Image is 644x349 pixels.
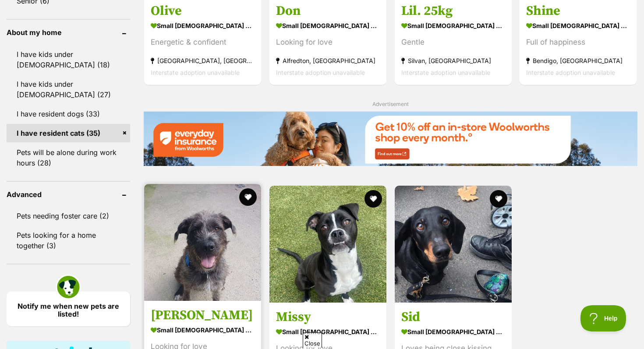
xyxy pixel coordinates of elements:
[401,3,505,19] h3: Lil. 25kg
[7,124,130,142] a: I have resident cats (35)
[395,186,512,303] img: Sid - Dachshund (Miniature Smooth Haired) Dog
[7,28,130,36] header: About my home
[7,143,130,172] a: Pets will be alone during work hours (28)
[580,305,626,331] iframe: Help Scout Beacon - Open
[7,207,130,225] a: Pets needing foster care (2)
[364,190,382,208] button: favourite
[401,19,505,32] strong: small [DEMOGRAPHIC_DATA] Dog
[276,55,380,67] strong: Alfredton, [GEOGRAPHIC_DATA]
[151,3,255,19] h3: Olive
[239,188,257,206] button: favourite
[151,36,255,48] div: Energetic & confident
[276,309,380,325] h3: Missy
[276,69,365,76] span: Interstate adoption unavailable
[276,325,380,338] strong: small [DEMOGRAPHIC_DATA] Dog
[526,19,630,32] strong: small [DEMOGRAPHIC_DATA] Dog
[276,36,380,48] div: Looking for love
[401,325,505,338] strong: small [DEMOGRAPHIC_DATA] Dog
[526,3,630,19] h3: Shine
[7,45,130,74] a: I have kids under [DEMOGRAPHIC_DATA] (18)
[151,307,255,324] h3: [PERSON_NAME]
[7,190,130,198] header: Advanced
[276,3,380,19] h3: Don
[7,292,130,326] a: Notify me when new pets are listed!
[401,309,505,325] h3: Sid
[143,111,637,166] img: Everyday Insurance promotional banner
[401,69,490,76] span: Interstate adoption unavailable
[269,186,386,303] img: Missy - American Staffordshire Terrier Dog
[401,36,505,48] div: Gentle
[151,55,255,67] strong: [GEOGRAPHIC_DATA], [GEOGRAPHIC_DATA]
[7,75,130,104] a: I have kids under [DEMOGRAPHIC_DATA] (27)
[151,324,255,336] strong: small [DEMOGRAPHIC_DATA] Dog
[303,332,322,348] span: Close
[7,226,130,255] a: Pets looking for a home together (3)
[526,55,630,67] strong: Bendigo, [GEOGRAPHIC_DATA]
[7,105,130,123] a: I have resident dogs (33)
[526,36,630,48] div: Full of happiness
[489,190,507,208] button: favourite
[401,55,505,67] strong: Silvan, [GEOGRAPHIC_DATA]
[526,69,615,76] span: Interstate adoption unavailable
[276,19,380,32] strong: small [DEMOGRAPHIC_DATA] Dog
[143,111,637,168] a: Everyday Insurance promotional banner
[372,101,409,107] span: Advertisement
[151,69,240,76] span: Interstate adoption unavailable
[144,184,261,301] img: Sally - Irish Wolfhound Dog
[151,19,255,32] strong: small [DEMOGRAPHIC_DATA] Dog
